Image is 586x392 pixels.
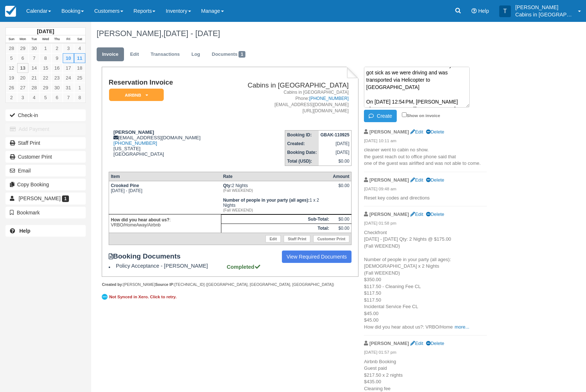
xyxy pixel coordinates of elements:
[113,140,157,146] a: [PHONE_NUMBER]
[28,83,40,93] a: 28
[5,109,86,121] button: Check-in
[109,252,187,260] strong: Booking Documents
[74,93,85,102] a: 8
[63,93,74,102] a: 7
[426,211,444,217] a: Delete
[6,93,17,102] a: 2
[74,53,85,63] a: 11
[321,132,349,137] strong: GBAK-110925
[223,183,232,188] strong: Qty
[364,229,487,331] p: Checkfront [DATE] - [DATE] Qty: 2 Nights @ $175.00 (Fall WEEKEND) Number of people in your party ...
[369,341,409,346] strong: [PERSON_NAME]
[28,73,40,83] a: 21
[402,112,407,117] input: Show on invoice
[97,47,124,62] a: Invoice
[116,263,225,269] span: Policy Acceptance - [PERSON_NAME]
[238,51,245,58] span: 1
[364,349,487,357] em: [DATE] 01:57 pm
[63,35,74,43] th: Fri
[74,43,85,53] a: 4
[111,216,219,229] p: : VRBO/HomeAway/Airbnb
[515,4,574,11] p: [PERSON_NAME]
[74,63,85,73] a: 18
[51,83,63,93] a: 30
[109,79,221,86] h1: Reservation Invoice
[109,129,221,157] div: [EMAIL_ADDRESS][DOMAIN_NAME] [US_STATE] [GEOGRAPHIC_DATA]
[5,193,86,204] a: [PERSON_NAME] 1
[285,131,319,140] th: Booking ID:
[309,96,349,101] a: [PHONE_NUMBER]
[319,148,352,157] td: [DATE]
[51,53,63,63] a: 9
[221,172,331,181] th: Rate
[51,93,63,102] a: 6
[51,73,63,83] a: 23
[221,224,331,233] th: Total:
[111,217,170,222] strong: How did you hear about us?
[28,43,40,53] a: 30
[40,63,51,73] a: 15
[19,228,30,234] b: Help
[111,183,139,188] strong: Crooked Pine
[109,181,221,214] td: [DATE] - [DATE]
[369,129,409,135] strong: [PERSON_NAME]
[224,89,349,115] address: Cabins in [GEOGRAPHIC_DATA] Phone: [EMAIL_ADDRESS][DOMAIN_NAME] [URL][DOMAIN_NAME]
[369,177,409,183] strong: [PERSON_NAME]
[5,137,86,149] a: Staff Print
[331,224,352,233] td: $0.00
[17,83,28,93] a: 27
[426,129,444,135] a: Delete
[51,35,63,43] th: Thu
[102,282,358,287] div: [PERSON_NAME] [TECHNICAL_ID] ([GEOGRAPHIC_DATA], [GEOGRAPHIC_DATA], [GEOGRAPHIC_DATA])
[113,129,154,135] strong: [PERSON_NAME]
[478,8,489,14] span: Help
[5,225,86,237] a: Help
[515,11,574,18] p: Cabins in [GEOGRAPHIC_DATA]
[285,139,319,148] th: Created:
[364,110,397,122] button: Create
[5,151,86,163] a: Customer Print
[97,29,525,38] h1: [PERSON_NAME],
[364,220,487,228] em: [DATE] 01:58 pm
[333,183,349,194] div: $0.00
[410,177,423,183] a: Edit
[6,35,17,43] th: Sun
[109,88,161,102] a: AirBnB
[319,139,352,148] td: [DATE]
[63,63,74,73] a: 17
[282,251,352,263] a: View Required Documents
[163,29,220,38] span: [DATE] - [DATE]
[102,282,123,287] strong: Created by:
[63,53,74,63] a: 10
[40,43,51,53] a: 1
[410,129,423,135] a: Edit
[17,73,28,83] a: 20
[265,235,281,242] a: Edit
[74,35,85,43] th: Sat
[285,148,319,157] th: Booking Date:
[6,63,17,73] a: 12
[369,211,409,217] strong: [PERSON_NAME]
[313,235,349,242] a: Customer Print
[155,282,175,287] strong: Source IP:
[364,147,487,167] p: cleaner went to cabin no show. the guest reach out to office phone said that one of the guest was...
[37,28,54,34] strong: [DATE]
[285,157,319,166] th: Total (USD):
[17,53,28,63] a: 6
[5,165,86,176] button: Email
[125,47,144,62] a: Edit
[51,43,63,53] a: 2
[455,324,469,330] a: more...
[40,35,51,43] th: Wed
[364,186,487,194] em: [DATE] 09:48 am
[331,215,352,224] td: $0.00
[227,264,261,270] strong: Completed
[40,83,51,93] a: 29
[223,188,329,193] em: (Fall WEEKEND)
[40,53,51,63] a: 8
[6,83,17,93] a: 26
[17,63,28,73] a: 13
[74,73,85,83] a: 25
[51,63,63,73] a: 16
[63,83,74,93] a: 31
